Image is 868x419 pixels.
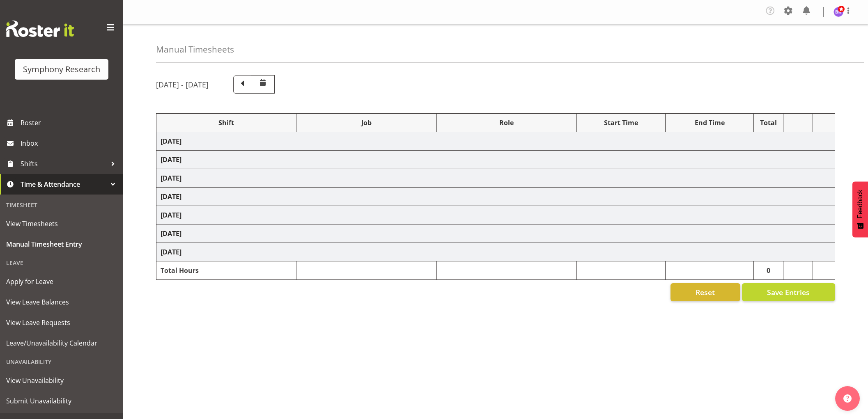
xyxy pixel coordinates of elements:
td: [DATE] [156,206,835,224]
a: View Timesheets [2,213,121,234]
span: Save Entries [767,287,810,298]
a: View Leave Balances [2,292,121,312]
div: Total [758,118,779,128]
a: Leave/Unavailability Calendar [2,333,121,353]
td: [DATE] [156,243,835,261]
span: Inbox [21,137,119,149]
button: Feedback - Show survey [852,181,868,237]
span: Time & Attendance [21,178,107,190]
span: Roster [21,117,119,129]
span: Feedback [857,190,864,218]
td: Total Hours [156,261,296,280]
h4: Manual Timesheets [156,45,234,54]
div: Role [441,118,572,128]
div: Leave [2,254,121,271]
td: 0 [754,261,783,280]
button: Save Entries [742,283,835,301]
span: Shifts [21,158,107,170]
td: [DATE] [156,188,835,206]
a: Submit Unavailability [2,391,121,411]
a: View Unavailability [2,370,121,391]
span: Submit Unavailability [6,395,117,407]
span: Manual Timesheet Entry [6,238,117,250]
button: Reset [671,283,740,301]
td: [DATE] [156,169,835,188]
div: Shift [161,118,292,128]
td: [DATE] [156,132,835,151]
img: bhavik-kanna1260.jpg [834,7,843,17]
div: Timesheet [2,197,121,213]
span: View Timesheets [6,218,117,230]
h5: [DATE] - [DATE] [156,80,209,89]
div: Job [301,118,432,128]
a: Apply for Leave [2,271,121,292]
img: Rosterit website logo [6,21,74,37]
span: Reset [696,287,715,298]
a: View Leave Requests [2,312,121,333]
div: Start Time [581,118,661,128]
div: Symphony Research [23,63,100,76]
span: View Leave Requests [6,316,117,329]
span: View Leave Balances [6,296,117,308]
a: Manual Timesheet Entry [2,234,121,254]
span: View Unavailability [6,374,117,387]
div: Unavailability [2,353,121,370]
div: End Time [670,118,750,128]
td: [DATE] [156,151,835,169]
span: Leave/Unavailability Calendar [6,337,117,349]
img: help-xxl-2.png [843,394,852,403]
td: [DATE] [156,224,835,243]
span: Apply for Leave [6,275,117,288]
